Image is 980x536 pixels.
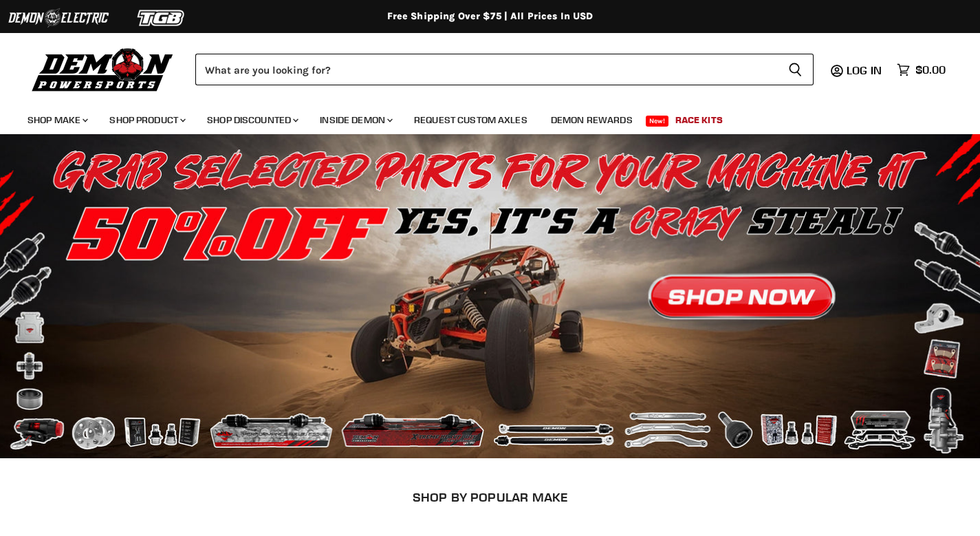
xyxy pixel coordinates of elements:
form: Product [195,54,814,85]
a: Inside Demon [309,106,401,134]
a: Demon Rewards [541,106,643,134]
h2: SHOP BY POPULAR MAKE [17,490,963,504]
button: Search [777,54,814,85]
img: TGB Logo 2 [110,5,213,31]
img: Demon Powersports [28,45,178,94]
a: Shop Discounted [197,106,307,134]
a: Race Kits [665,106,733,134]
span: New! [646,116,669,127]
a: Request Custom Axles [404,106,538,134]
span: $0.00 [915,63,946,76]
a: Log in [840,64,890,76]
input: Search [195,54,777,85]
ul: Main menu [17,100,942,134]
a: $0.00 [890,60,952,80]
img: Demon Electric Logo 2 [7,5,110,31]
span: Log in [847,63,882,77]
a: Shop Product [99,106,194,134]
a: Shop Make [17,106,96,134]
